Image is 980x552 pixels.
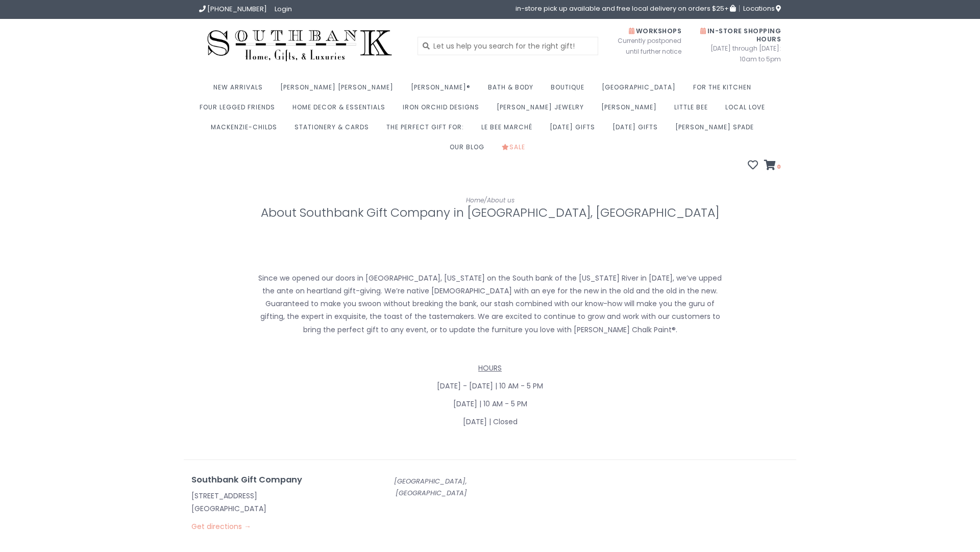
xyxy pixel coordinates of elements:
[275,4,292,14] a: Login
[199,27,400,65] img: Southbank Gift Company -- Home, Gifts, and Luxuries
[551,80,590,100] a: Boutique
[601,100,662,120] a: [PERSON_NAME]
[478,363,502,373] span: HOURS
[191,521,251,532] a: Get directions →
[602,80,681,100] a: [GEOGRAPHIC_DATA]
[199,398,781,410] p: [DATE] | 10 AM - 5 PM
[257,272,723,336] p: Since we opened our doors in [GEOGRAPHIC_DATA], [US_STATE] on the South bank of the [US_STATE] Ri...
[675,120,759,140] a: [PERSON_NAME] Spade
[697,43,781,64] span: [DATE] through [DATE]: 10am to 5pm
[605,35,681,57] span: Currently postponed until further notice
[725,100,770,120] a: Local Love
[629,27,681,35] span: Workshops
[207,4,267,14] span: [PHONE_NUMBER]
[191,490,370,515] p: [STREET_ADDRESS] [GEOGRAPHIC_DATA]
[764,161,781,171] a: 0
[386,120,469,140] a: The perfect gift for:
[488,80,538,100] a: Bath & Body
[743,4,781,13] span: Locations
[292,100,390,120] a: Home Decor & Essentials
[280,80,399,100] a: [PERSON_NAME] [PERSON_NAME]
[612,120,663,140] a: [DATE] Gifts
[199,206,781,219] h1: About Southbank Gift Company in [GEOGRAPHIC_DATA], [GEOGRAPHIC_DATA]
[213,80,268,100] a: New Arrivals
[199,4,267,14] a: [PHONE_NUMBER]
[497,100,589,120] a: [PERSON_NAME] Jewelry
[411,80,476,100] a: [PERSON_NAME]®
[418,37,599,55] input: Let us help you search for the right gift!
[199,195,781,206] div: /
[516,5,736,12] span: in-store pick up available and free local delivery on orders $25+
[739,5,781,12] a: Locations
[481,120,537,140] a: Le Bee Marché
[466,196,484,204] a: Home
[700,27,781,43] span: In-Store Shopping Hours
[550,120,600,140] a: [DATE] Gifts
[199,380,781,393] p: [DATE] - [DATE] | 10 AM - 5 PM
[295,120,374,140] a: Stationery & Cards
[776,163,781,171] span: 0
[403,100,484,120] a: Iron Orchid Designs
[674,100,713,120] a: Little Bee
[487,196,514,204] a: About us
[200,100,280,120] a: Four Legged Friends
[191,475,370,485] h4: Southbank Gift Company
[693,80,756,100] a: For the Kitchen
[502,140,530,160] a: Sale
[378,475,475,499] div: [GEOGRAPHIC_DATA], [GEOGRAPHIC_DATA]
[450,140,489,160] a: Our Blog
[211,120,282,140] a: MacKenzie-Childs
[199,416,781,428] p: [DATE] | Closed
